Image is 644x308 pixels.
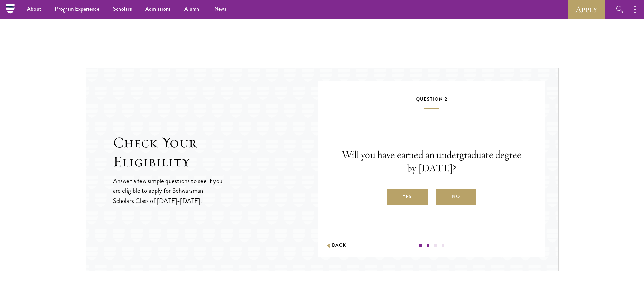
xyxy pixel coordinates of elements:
p: Will you have earned an undergraduate degree by [DATE]? [339,148,525,175]
button: Back [325,242,347,249]
label: Yes [387,189,428,205]
label: No [436,189,476,205]
p: Answer a few simple questions to see if you are eligible to apply for Schwarzman Scholars Class o... [113,176,223,205]
h5: Question 2 [339,95,525,109]
h2: Check Your Eligibility [113,133,318,171]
